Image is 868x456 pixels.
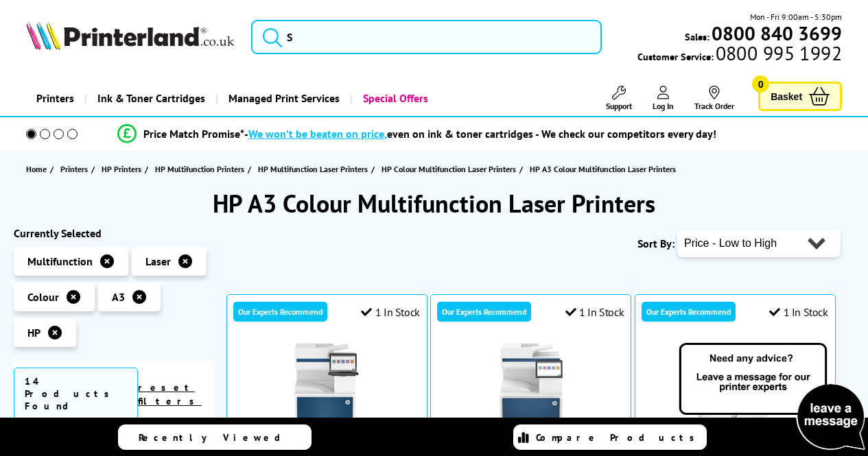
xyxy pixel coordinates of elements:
[26,162,50,176] a: Home
[27,254,93,268] span: Multifunction
[138,381,202,407] a: reset filters
[758,82,842,111] a: Basket 0
[382,162,516,176] span: HP Colour Multifunction Laser Printers
[27,326,40,339] span: HP
[14,187,854,219] h1: HP A3 Colour Multifunction Laser Printers
[437,302,531,322] div: Our Experts Recommend
[350,81,438,116] a: Special Offers
[536,431,702,444] span: Compare Products
[637,237,675,250] span: Sort By:
[714,47,842,60] span: 0800 995 1992
[275,343,378,446] img: HP Color LaserJet Managed Flow MFP E786z (with HP MPS)
[139,431,294,444] span: Recently Viewed
[694,86,734,111] a: Track Order
[565,305,624,319] div: 1 In Stock
[155,162,244,176] span: HP Multifunction Printers
[771,87,802,106] span: Basket
[26,81,84,116] a: Printers
[248,127,387,141] span: We won’t be beaten on price,
[685,30,709,43] span: Sales:
[606,101,632,111] span: Support
[26,21,234,50] img: Printerland Logo
[14,226,213,240] div: Currently Selected
[676,341,868,453] img: Open Live Chat window
[60,162,91,176] a: Printers
[361,305,420,319] div: 1 In Stock
[642,302,736,322] div: Our Experts Recommend
[513,424,707,450] a: Compare Products
[145,254,171,268] span: Laser
[637,47,842,63] span: Customer Service:
[215,81,350,116] a: Managed Print Services
[653,101,674,111] span: Log In
[118,424,312,450] a: Recently Viewed
[258,162,368,176] span: HP Multifunction Laser Printers
[712,21,842,46] b: 0800 840 3699
[27,290,59,304] span: Colour
[752,75,769,93] span: 0
[155,162,248,176] a: HP Multifunction Printers
[97,81,205,116] span: Ink & Toner Cartridges
[382,162,519,176] a: HP Colour Multifunction Laser Printers
[258,162,371,176] a: HP Multifunction Laser Printers
[102,162,145,176] a: HP Printers
[102,162,141,176] span: HP Printers
[244,127,716,141] div: - even on ink & toner cartridges - We check our competitors every day!
[480,343,583,446] img: HP Color LaserJet Managed MFP E877dn (with HP MPS)
[653,86,674,111] a: Log In
[112,290,125,304] span: A3
[769,305,828,319] div: 1 In Stock
[143,127,244,141] span: Price Match Promise*
[7,122,827,146] li: modal_Promise
[709,27,842,40] a: 0800 840 3699
[84,81,215,116] a: Ink & Toner Cartridges
[14,368,138,420] span: 14 Products Found
[606,86,632,111] a: Support
[530,164,676,174] span: HP A3 Colour Multifunction Laser Printers
[251,20,602,54] input: S
[26,21,234,53] a: Printerland Logo
[750,10,842,23] span: Mon - Fri 9:00am - 5:30pm
[60,162,88,176] span: Printers
[233,302,327,322] div: Our Experts Recommend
